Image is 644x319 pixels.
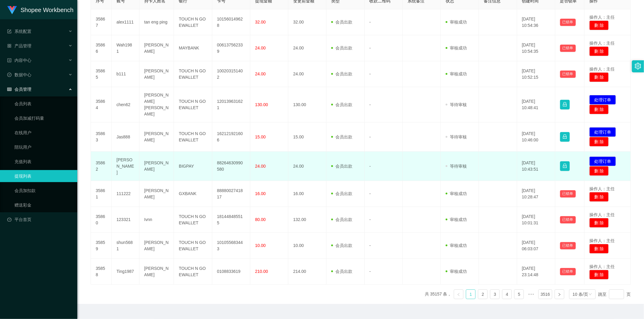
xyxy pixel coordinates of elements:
[139,61,174,87] td: [PERSON_NAME]
[331,71,352,76] span: 会员出款
[589,156,616,166] button: 处理订单
[331,217,352,222] span: 会员出款
[331,20,352,24] span: 会员出款
[7,87,31,92] span: 会员管理
[112,9,139,35] td: alex1111
[331,164,352,169] span: 会员出款
[466,290,475,299] a: 1
[539,290,552,299] a: 3516
[7,72,31,77] span: 数据中心
[517,122,555,152] td: [DATE] 10:46:00
[14,127,72,139] a: 在线用户
[555,289,564,299] li: 下一页
[478,290,487,299] a: 2
[7,6,17,14] img: logo.9652507e.png
[446,164,467,169] span: 等待审核
[446,46,467,50] span: 审核成功
[446,243,467,248] span: 审核成功
[446,102,467,107] span: 等待审核
[560,161,570,171] button: 图标: lock
[112,181,139,207] td: 111222
[589,238,615,243] span: 操作人：主任
[7,213,72,226] a: 图标: dashboard平台首页
[517,87,555,122] td: [DATE] 10:48:41
[558,293,561,296] i: 图标: right
[112,61,139,87] td: b111
[91,35,112,61] td: 35866
[370,102,371,107] span: -
[112,35,139,61] td: Wah1981
[212,207,250,233] td: 181448485515
[370,134,371,139] span: -
[288,61,326,87] td: 24.00
[112,87,139,122] td: chen62
[112,122,139,152] td: Jas888
[589,166,609,176] button: 删 除
[560,268,576,275] button: 已锁单
[174,233,212,259] td: TOUCH N GO EWALLET
[7,7,73,12] a: Shopee Workbench
[589,105,609,114] button: 删 除
[91,87,112,122] td: 35864
[288,207,326,233] td: 132.00
[589,41,615,46] span: 操作人：主任
[174,122,212,152] td: TOUCH N GO EWALLET
[589,72,609,82] button: 删 除
[370,71,371,76] span: -
[91,181,112,207] td: 35861
[517,259,555,285] td: [DATE] 23:14:48
[7,87,11,91] i: 图标: table
[331,269,352,274] span: 会员出款
[478,289,488,299] li: 2
[174,9,212,35] td: TOUCH N GO EWALLET
[517,207,555,233] td: [DATE] 10:01:31
[255,20,266,24] span: 32.00
[589,218,609,228] button: 删 除
[212,35,250,61] td: 006137562339
[446,269,467,274] span: 审核成功
[255,164,266,169] span: 24.00
[589,95,616,105] button: 处理订单
[589,137,609,147] button: 删 除
[370,269,371,274] span: -
[212,61,250,87] td: 100203151402
[589,186,615,191] span: 操作人：主任
[588,292,592,297] i: 图标: down
[174,259,212,285] td: TOUCH N GO EWALLET
[560,216,576,223] button: 已锁单
[589,46,609,56] button: 删 除
[91,122,112,152] td: 35863
[255,102,268,107] span: 130.00
[589,127,616,137] button: 处理订单
[288,35,326,61] td: 24.00
[526,289,536,299] span: •••
[174,61,212,87] td: TOUCH N GO EWALLET
[112,259,139,285] td: Ting1987
[589,270,609,280] button: 删 除
[457,293,460,296] i: 图标: left
[212,87,250,122] td: 120139631621
[139,207,174,233] td: Ivnn
[331,134,352,139] span: 会员出款
[7,29,11,33] i: 图标: form
[139,35,174,61] td: [PERSON_NAME]
[370,20,371,24] span: -
[7,58,31,63] span: 内容中心
[7,44,11,48] i: 图标: appstore-o
[331,191,352,196] span: 会员出款
[91,152,112,181] td: 35862
[538,289,552,299] li: 3516
[446,191,467,196] span: 审核成功
[14,185,72,197] a: 会员加扣款
[589,67,615,71] span: 操作人：主任
[288,233,326,259] td: 10.00
[255,46,266,50] span: 24.00
[112,152,139,181] td: [PERSON_NAME]
[7,73,11,77] i: 图标: check-circle-o
[14,170,72,182] a: 提现列表
[502,290,511,299] a: 4
[139,87,174,122] td: [PERSON_NAME] [PERSON_NAME]
[635,63,641,69] i: 图标: setting
[255,71,266,76] span: 24.00
[139,181,174,207] td: [PERSON_NAME]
